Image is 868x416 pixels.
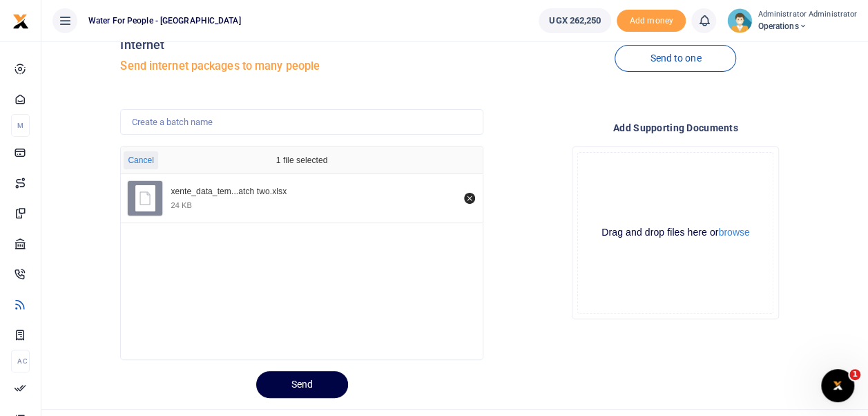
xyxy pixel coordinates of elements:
button: Send [256,371,348,398]
li: Ac [11,350,30,372]
img: profile-user [727,8,752,33]
button: browse [718,227,749,237]
span: Operations [758,20,857,32]
div: Drag and drop files here or [578,226,773,239]
h4: Internet [120,37,483,53]
div: 24 KB [171,200,191,210]
div: File Uploader [120,146,483,360]
div: File Uploader [572,146,779,319]
div: 1 file selected [243,146,360,174]
a: Add money [617,15,686,25]
span: Water For People - [GEOGRAPHIC_DATA] [83,15,247,27]
img: logo-small [12,13,29,30]
button: Cancel [124,151,157,169]
input: Create a batch name [120,109,483,135]
div: xente_data_template October batch two.xlsx [171,187,456,198]
li: Wallet ballance [533,8,617,33]
a: UGX 262,250 [539,8,611,33]
span: UGX 262,250 [549,14,601,28]
button: Remove file [462,191,477,206]
a: Send to one [615,45,736,72]
small: Administrator Administrator [758,9,857,21]
a: logo-small logo-large logo-large [12,15,29,26]
iframe: Intercom live chat [821,369,854,402]
a: profile-user Administrator Administrator Operations [727,8,857,33]
h4: Add supporting Documents [494,120,857,135]
li: M [11,114,30,137]
span: Add money [617,10,686,32]
span: 1 [849,369,860,380]
li: Toup your wallet [617,10,686,32]
h5: Send internet packages to many people [120,59,483,73]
